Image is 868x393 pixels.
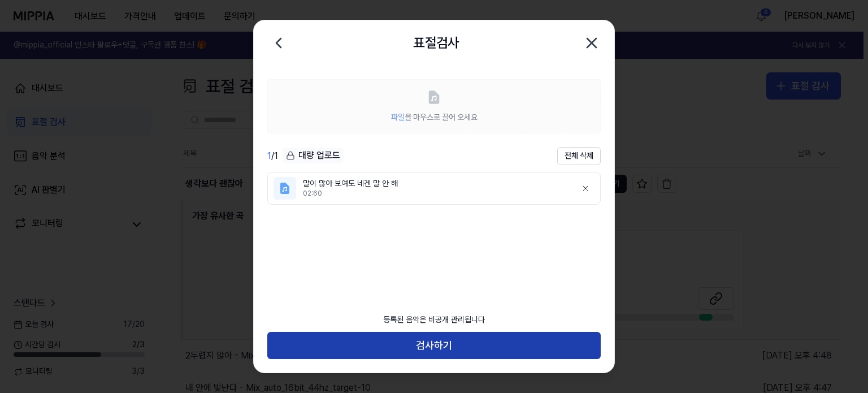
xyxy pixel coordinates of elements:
[267,332,601,359] button: 검사하기
[283,148,344,163] div: 대량 업로드
[283,148,344,164] button: 대량 업로드
[303,189,567,198] div: 02:60
[267,149,278,163] div: / 1
[267,150,271,161] span: 1
[413,32,459,54] h2: 표절검사
[376,308,492,332] div: 등록된 음악은 비공개 관리됩니다
[391,113,405,122] span: 파일
[303,178,567,189] div: 말이 많아 보여도 네겐 말 안 해
[557,147,601,165] button: 전체 삭제
[391,113,478,122] span: 을 마우스로 끌어 오세요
